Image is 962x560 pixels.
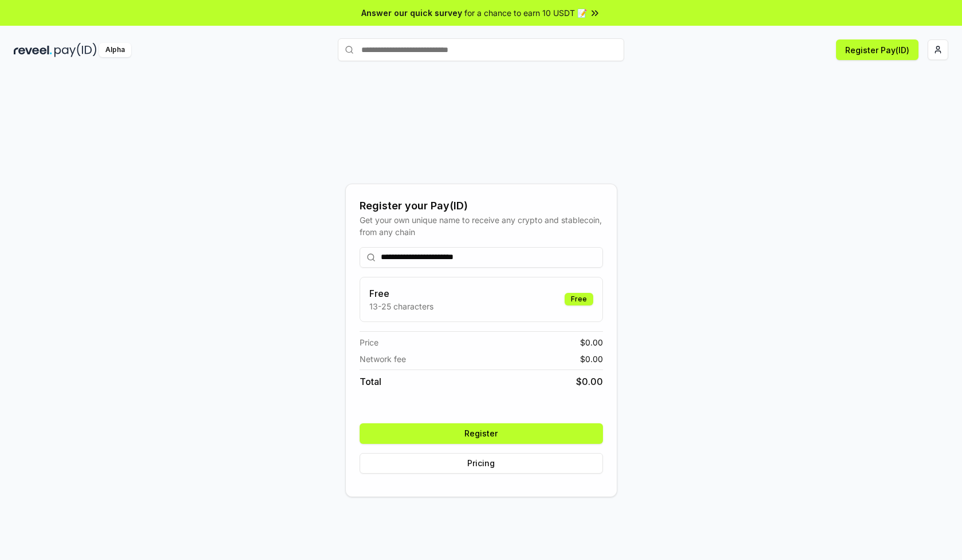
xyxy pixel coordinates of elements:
span: Network fee [360,353,406,365]
button: Pricing [360,453,603,474]
span: Total [360,375,381,388]
span: for a chance to earn 10 USDT 📝 [464,7,587,19]
img: pay_id [54,43,97,57]
p: 13-25 characters [369,300,433,312]
span: Answer our quick survey [361,7,462,19]
span: Price [360,336,379,348]
h3: Free [369,287,433,300]
div: Register your Pay(ID) [360,198,603,214]
button: Register [360,423,603,444]
div: Free [565,293,593,305]
div: Alpha [99,43,131,57]
img: reveel_dark [14,43,52,57]
span: $ 0.00 [580,353,603,365]
div: Get your own unique name to receive any crypto and stablecoin, from any chain [360,214,603,238]
span: $ 0.00 [576,375,603,388]
span: $ 0.00 [580,336,603,348]
button: Register Pay(ID) [836,39,918,60]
